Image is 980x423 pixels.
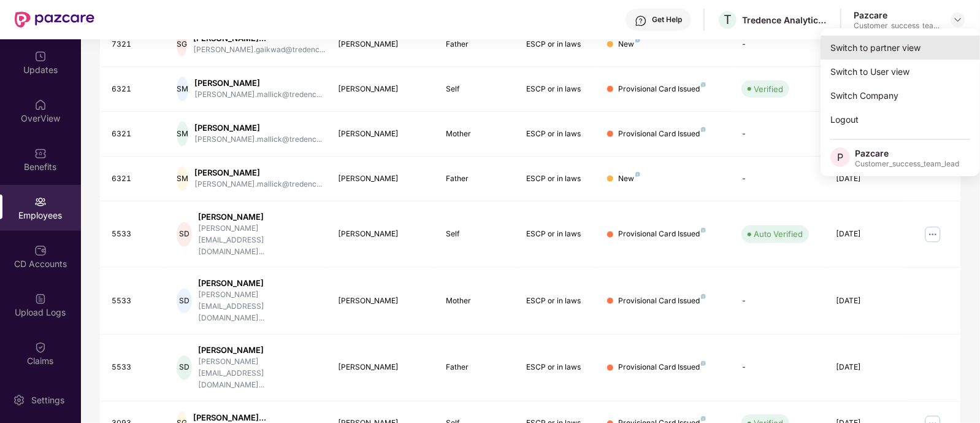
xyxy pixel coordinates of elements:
div: Father [446,39,507,50]
td: - [732,268,826,335]
div: Customer_success_team_lead [855,159,959,169]
div: Settings [28,394,68,406]
div: Switch to partner view [821,36,980,60]
div: SD [177,355,192,380]
div: SG [177,32,187,56]
img: svg+xml;base64,PHN2ZyBpZD0iSG9tZSIgeG1sbnM9Imh0dHA6Ly93d3cudzMub3JnLzIwMDAvc3ZnIiB3aWR0aD0iMjAiIG... [34,99,47,111]
img: svg+xml;base64,PHN2ZyB4bWxucz0iaHR0cDovL3d3dy53My5vcmcvMjAwMC9zdmciIHdpZHRoPSI4IiBoZWlnaHQ9IjgiIH... [701,127,706,132]
div: [PERSON_NAME].mallick@tredenc... [194,134,322,146]
div: 7321 [112,39,158,50]
div: Father [446,173,507,185]
img: svg+xml;base64,PHN2ZyBpZD0iQ2xhaW0iIHhtbG5zPSJodHRwOi8vd3d3LnczLm9yZy8yMDAwL3N2ZyIgd2lkdGg9IjIwIi... [34,341,47,354]
div: [PERSON_NAME] [338,83,426,95]
div: [PERSON_NAME] [198,277,318,289]
div: ESCP or in laws [527,39,588,50]
div: Provisional Card Issued [618,295,706,307]
div: SM [177,166,188,191]
div: [PERSON_NAME] [198,344,318,356]
img: svg+xml;base64,PHN2ZyBpZD0iRW1wbG95ZWVzIiB4bWxucz0iaHR0cDovL3d3dy53My5vcmcvMjAwMC9zdmciIHdpZHRoPS... [34,196,47,208]
div: SM [177,122,188,146]
div: [PERSON_NAME] [338,173,426,185]
div: [DATE] [836,228,897,240]
div: [PERSON_NAME] [338,228,426,240]
img: svg+xml;base64,PHN2ZyBpZD0iVXBsb2FkX0xvZ3MiIGRhdGEtbmFtZT0iVXBsb2FkIExvZ3MiIHhtbG5zPSJodHRwOi8vd3... [34,293,47,305]
div: Logout [821,107,980,131]
div: ESCP or in laws [527,362,588,373]
img: svg+xml;base64,PHN2ZyB4bWxucz0iaHR0cDovL3d3dy53My5vcmcvMjAwMC9zdmciIHdpZHRoPSI4IiBoZWlnaHQ9IjgiIH... [635,172,640,177]
td: - [732,112,826,157]
span: P [837,150,843,165]
div: ESCP or in laws [527,128,588,140]
div: 5533 [112,295,158,307]
img: svg+xml;base64,PHN2ZyBpZD0iSGVscC0zMngzMiIgeG1sbnM9Imh0dHA6Ly93d3cudzMub3JnLzIwMDAvc3ZnIiB3aWR0aD... [635,15,647,27]
img: svg+xml;base64,PHN2ZyBpZD0iVXBkYXRlZCIgeG1sbnM9Imh0dHA6Ly93d3cudzMub3JnLzIwMDAvc3ZnIiB3aWR0aD0iMj... [34,50,47,63]
div: [PERSON_NAME] [338,128,426,140]
div: SD [177,289,192,313]
div: New [618,173,640,185]
div: [PERSON_NAME] [198,211,318,223]
div: [PERSON_NAME] [338,295,426,307]
div: Switch Company [821,83,980,107]
img: svg+xml;base64,PHN2ZyBpZD0iQmVuZWZpdHMiIHhtbG5zPSJodHRwOi8vd3d3LnczLm9yZy8yMDAwL3N2ZyIgd2lkdGg9Ij... [34,147,47,160]
img: svg+xml;base64,PHN2ZyBpZD0iRHJvcGRvd24tMzJ4MzIiIHhtbG5zPSJodHRwOi8vd3d3LnczLm9yZy8yMDAwL3N2ZyIgd2... [953,15,963,25]
td: - [732,22,826,67]
div: Provisional Card Issued [618,83,706,95]
div: Pazcare [854,9,940,21]
div: Provisional Card Issued [618,362,706,373]
div: Mother [446,295,507,307]
div: [PERSON_NAME].mallick@tredenc... [194,89,322,101]
div: Provisional Card Issued [618,228,706,240]
div: ESCP or in laws [527,173,588,185]
div: Self [446,83,507,95]
div: [PERSON_NAME][EMAIL_ADDRESS][DOMAIN_NAME]... [198,289,318,324]
div: [PERSON_NAME] [194,77,322,89]
img: New Pazcare Logo [15,12,94,28]
div: SD [177,222,192,247]
div: [DATE] [836,362,897,373]
div: ESCP or in laws [527,83,588,95]
td: - [732,157,826,201]
div: [PERSON_NAME][EMAIL_ADDRESS][DOMAIN_NAME]... [198,356,318,391]
div: New [618,39,640,50]
img: svg+xml;base64,PHN2ZyB4bWxucz0iaHR0cDovL3d3dy53My5vcmcvMjAwMC9zdmciIHdpZHRoPSI4IiBoZWlnaHQ9IjgiIH... [701,416,706,421]
div: [PERSON_NAME] [338,362,426,373]
img: svg+xml;base64,PHN2ZyB4bWxucz0iaHR0cDovL3d3dy53My5vcmcvMjAwMC9zdmciIHdpZHRoPSI4IiBoZWlnaHQ9IjgiIH... [701,294,706,299]
td: - [732,335,826,402]
div: 5533 [112,228,158,240]
div: Get Help [652,15,682,25]
div: Provisional Card Issued [618,128,706,140]
img: svg+xml;base64,PHN2ZyBpZD0iU2V0dGluZy0yMHgyMCIgeG1sbnM9Imh0dHA6Ly93d3cudzMub3JnLzIwMDAvc3ZnIiB3aW... [13,394,25,406]
div: Mother [446,128,507,140]
div: [PERSON_NAME].mallick@tredenc... [194,179,322,190]
div: Tredence Analytics Solutions Private Limited [742,14,828,26]
div: 6321 [112,173,158,185]
img: svg+xml;base64,PHN2ZyB4bWxucz0iaHR0cDovL3d3dy53My5vcmcvMjAwMC9zdmciIHdpZHRoPSI4IiBoZWlnaHQ9IjgiIH... [701,82,706,87]
div: Auto Verified [754,228,803,240]
img: svg+xml;base64,PHN2ZyBpZD0iQ0RfQWNjb3VudHMiIGRhdGEtbmFtZT0iQ0QgQWNjb3VudHMiIHhtbG5zPSJodHRwOi8vd3... [34,244,47,257]
div: Customer_success_team_lead [854,21,940,31]
div: SM [177,77,188,101]
img: svg+xml;base64,PHN2ZyB4bWxucz0iaHR0cDovL3d3dy53My5vcmcvMjAwMC9zdmciIHdpZHRoPSI4IiBoZWlnaHQ9IjgiIH... [701,361,706,366]
div: ESCP or in laws [527,228,588,240]
div: Self [446,228,507,240]
div: 6321 [112,128,158,140]
div: Verified [754,83,783,95]
div: [PERSON_NAME] [338,39,426,50]
div: [PERSON_NAME].gaikwad@tredenc... [193,44,325,56]
div: 5533 [112,362,158,373]
span: T [724,12,732,27]
div: [PERSON_NAME][EMAIL_ADDRESS][DOMAIN_NAME]... [198,223,318,258]
img: manageButton [923,225,943,244]
div: 6321 [112,83,158,95]
div: ESCP or in laws [527,295,588,307]
img: svg+xml;base64,PHN2ZyB4bWxucz0iaHR0cDovL3d3dy53My5vcmcvMjAwMC9zdmciIHdpZHRoPSI4IiBoZWlnaHQ9IjgiIH... [701,228,706,233]
div: Pazcare [855,147,959,159]
div: Father [446,362,507,373]
div: Switch to User view [821,60,980,83]
div: [PERSON_NAME] [194,167,322,179]
div: [DATE] [836,295,897,307]
img: svg+xml;base64,PHN2ZyB4bWxucz0iaHR0cDovL3d3dy53My5vcmcvMjAwMC9zdmciIHdpZHRoPSI4IiBoZWlnaHQ9IjgiIH... [635,37,640,42]
div: [PERSON_NAME] [194,122,322,134]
